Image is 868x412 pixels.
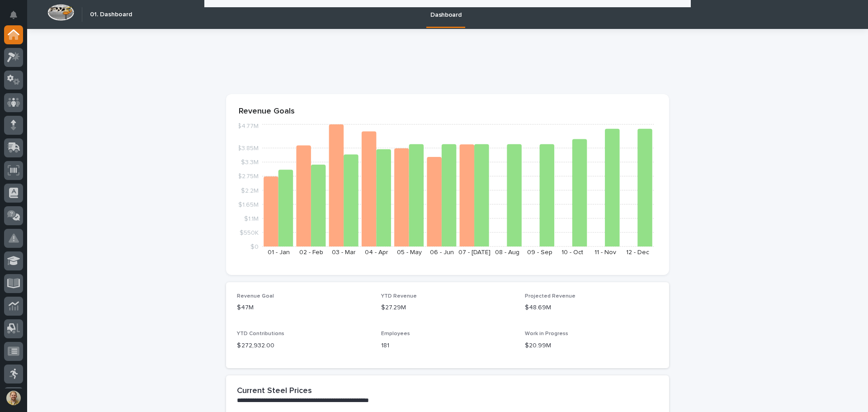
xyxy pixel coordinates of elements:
[332,249,356,256] text: 03 - Mar
[527,249,552,256] text: 09 - Sep
[11,11,23,25] div: Notifications
[238,201,259,208] tspan: $1.65M
[244,215,259,222] tspan: $1.1M
[365,249,388,256] text: 04 - Apr
[525,341,658,350] p: $20.99M
[4,388,23,407] button: users-avatar
[381,341,514,350] p: 181
[47,4,74,21] img: Workspace Logo
[237,331,284,336] span: YTD Contributions
[430,249,454,256] text: 06 - Jun
[250,244,259,250] tspan: $0
[241,159,259,166] tspan: $3.3M
[525,294,576,299] span: Projected Revenue
[237,303,370,313] p: $47M
[397,249,422,256] text: 05 - May
[495,249,519,256] text: 08 - Aug
[237,123,259,129] tspan: $4.77M
[239,107,656,117] p: Revenue Goals
[241,187,259,194] tspan: $2.2M
[594,249,616,256] text: 11 - Nov
[381,303,514,313] p: $27.29M
[299,249,323,256] text: 02 - Feb
[237,294,274,299] span: Revenue Goal
[238,173,259,180] tspan: $2.75M
[240,229,259,236] tspan: $550K
[561,249,583,256] text: 10 - Oct
[381,294,417,299] span: YTD Revenue
[458,249,491,256] text: 07 - [DATE]
[525,331,568,336] span: Work in Progress
[237,145,259,152] tspan: $3.85M
[381,331,410,336] span: Employees
[268,249,290,256] text: 01 - Jan
[525,303,658,313] p: $48.69M
[4,5,23,24] button: Notifications
[626,249,649,256] text: 12 - Dec
[90,11,132,19] h2: 01. Dashboard
[237,386,312,396] h2: Current Steel Prices
[237,341,370,350] p: $ 272,932.00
